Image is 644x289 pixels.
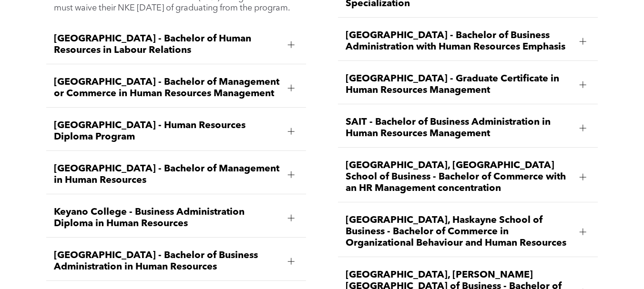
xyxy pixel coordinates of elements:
span: [GEOGRAPHIC_DATA] - Bachelor of Business Administration in Human Resources [54,250,280,273]
span: SAIT - Bachelor of Business Administration in Human Resources Management [346,117,572,140]
span: [GEOGRAPHIC_DATA] - Human Resources Diploma Program [54,120,280,143]
span: Keyano College - Business Administration Diploma in Human Resources [54,207,280,229]
span: [GEOGRAPHIC_DATA] - Bachelor of Management or Commerce in Human Resources Management [54,77,280,100]
span: [GEOGRAPHIC_DATA] - Bachelor of Human Resources in Labour Relations [54,33,280,56]
span: [GEOGRAPHIC_DATA] - Bachelor of Business Administration with Human Resources Emphasis [346,30,572,53]
span: [GEOGRAPHIC_DATA], [GEOGRAPHIC_DATA] School of Business - Bachelor of Commerce with an HR Managem... [346,160,572,194]
span: [GEOGRAPHIC_DATA], Haskayne School of Business - Bachelor of Commerce in Organizational Behaviour... [346,215,572,249]
span: [GEOGRAPHIC_DATA] - Bachelor of Management in Human Resources [54,163,280,186]
span: [GEOGRAPHIC_DATA] - Graduate Certificate in Human Resources Management [346,73,572,96]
